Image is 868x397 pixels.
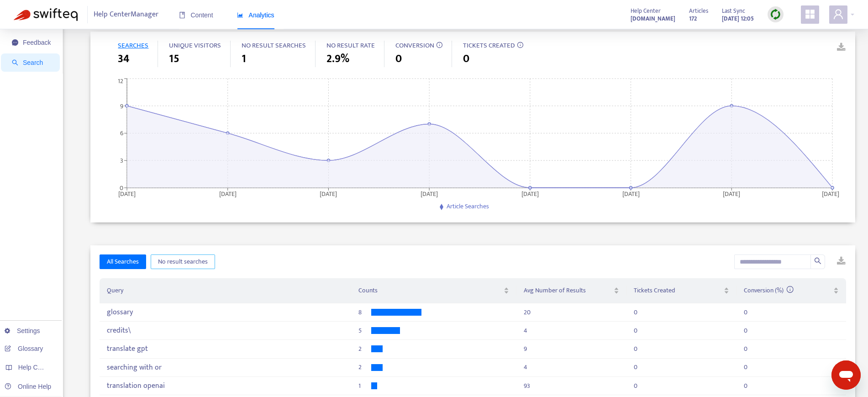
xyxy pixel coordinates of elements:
[744,386,747,386] div: 0
[516,278,626,303] th: Avg Number of Results
[524,349,527,349] div: 9
[14,8,78,21] img: Swifteq
[631,6,661,16] span: Help Center
[634,330,637,331] div: 0
[107,308,303,317] div: glossary
[326,51,349,67] span: 2.9%
[118,40,148,51] span: SEARCHES
[831,360,861,390] iframe: Button to launch messaging window
[242,51,246,67] span: 1
[447,201,489,212] span: Article Searches
[351,278,516,303] th: Counts
[326,40,375,51] span: NO RESULT RATE
[689,14,697,24] strong: 172
[723,189,741,199] tspan: [DATE]
[524,386,530,386] div: 93
[722,6,745,16] span: Last Sync
[463,40,515,51] span: TICKETS CREATED
[395,40,434,51] span: CONVERSION
[94,6,158,23] span: Help Center Manager
[120,155,123,166] tspan: 3
[5,327,40,334] a: Settings
[744,349,747,349] div: 0
[814,257,821,265] span: search
[524,312,531,312] div: 20
[770,9,781,20] img: sync.dc5367851b00ba804db3.png
[237,12,243,18] span: area-chart
[158,257,208,267] span: No result searches
[5,345,43,352] a: Glossary
[358,386,368,386] span: 1
[18,364,56,371] span: Help Centers
[120,183,123,193] tspan: 0
[120,128,123,138] tspan: 6
[463,51,469,67] span: 0
[107,344,303,353] div: translate gpt
[219,189,237,199] tspan: [DATE]
[120,101,123,111] tspan: 9
[722,14,754,24] strong: [DATE] 12:05
[169,40,221,51] span: UNIQUE VISITORS
[421,189,438,199] tspan: [DATE]
[622,189,640,199] tspan: [DATE]
[358,286,501,296] span: Counts
[179,12,185,18] span: book
[320,189,337,199] tspan: [DATE]
[626,278,736,303] th: Tickets Created
[151,254,215,269] button: No result searches
[524,286,612,296] span: Avg Number of Results
[822,189,840,199] tspan: [DATE]
[634,349,637,349] div: 0
[631,13,675,24] a: [DOMAIN_NAME]
[242,40,306,51] span: NO RESULT SEARCHES
[631,14,675,24] strong: [DOMAIN_NAME]
[358,349,368,349] span: 2
[5,383,51,390] a: Online Help
[118,51,129,67] span: 34
[100,278,351,303] th: Query
[634,312,637,312] div: 0
[358,312,368,312] span: 8
[524,330,527,331] div: 4
[100,254,146,269] button: All Searches
[118,76,123,86] tspan: 12
[744,330,747,331] div: 0
[395,51,402,67] span: 0
[744,312,747,312] div: 0
[107,381,303,390] div: translation openai
[23,39,51,46] span: Feedback
[744,285,794,296] span: Conversion (%)
[805,9,815,20] span: appstore
[689,6,708,16] span: Articles
[179,11,213,19] span: Content
[107,326,303,335] div: credits\
[23,59,43,66] span: Search
[169,51,179,67] span: 15
[634,286,722,296] span: Tickets Created
[12,39,18,46] span: message
[358,330,368,331] span: 5
[107,257,139,267] span: All Searches
[634,386,637,386] div: 0
[118,189,136,199] tspan: [DATE]
[833,9,844,20] span: user
[12,59,18,66] span: search
[521,189,539,199] tspan: [DATE]
[237,11,274,19] span: Analytics
[107,363,303,372] div: searching with or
